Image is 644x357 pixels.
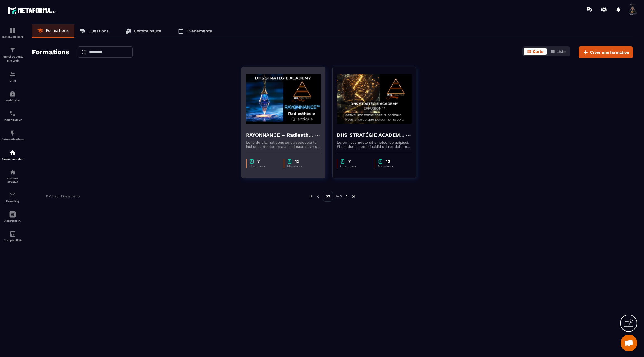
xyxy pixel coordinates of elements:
img: formation [9,27,16,34]
img: formation [9,47,16,53]
p: Questions [88,29,109,34]
div: Ouvrir le chat [621,335,637,351]
button: Carte [524,48,547,55]
p: E-mailing [1,200,24,203]
img: prev [309,194,314,199]
p: Espace membre [1,157,24,160]
span: Carte [533,49,543,54]
img: automations [9,149,16,156]
img: chapter [378,159,383,164]
a: formation-backgroundRAYONNANCE – Radiesthésie Quantique™ - DHS Strategie AcademyLo ip do sitamet ... [241,67,332,185]
a: emailemailE-mailing [1,187,24,207]
p: Événements [186,29,212,34]
p: Tunnel de vente Site web [1,55,24,63]
p: Tableau de bord [1,35,24,38]
img: accountant [9,231,16,237]
a: formation-backgroundDHS STRATÉGIE ACADEMY™ – EFFUSIONLorem ipsumdolo sit ametconse adipisci. El s... [332,67,423,185]
p: Chapitres [249,164,278,168]
img: chapter [249,159,254,164]
span: Liste [557,49,566,54]
p: Chapitres [340,164,369,168]
a: automationsautomationsAutomatisations [1,126,24,145]
img: email [9,191,16,198]
a: automationsautomationsWebinaire [1,86,24,106]
p: Lorem ipsumdolo sit ametconse adipisci. El seddoeiu, temp incidid utla et dolo ma aliqu enimadmi ... [337,140,412,149]
img: prev [316,194,321,199]
a: schedulerschedulerPlanificateur [1,106,24,126]
img: next [344,194,349,199]
p: CRM [1,79,24,82]
p: Webinaire [1,99,24,102]
h4: DHS STRATÉGIE ACADEMY™ – EFFUSION [337,131,405,139]
a: Formations [32,24,74,38]
h2: Formations [32,46,69,58]
img: social-network [9,169,16,176]
p: Membres [378,164,406,168]
button: Liste [547,48,569,55]
a: Communauté [120,24,167,38]
a: formationformationTunnel de vente Site web [1,42,24,67]
img: formation [9,71,16,78]
a: formationformationTableau de bord [1,23,24,42]
span: Créer une formation [590,49,629,55]
a: Questions [74,24,114,38]
img: formation-background [246,71,321,127]
a: Assistant IA [1,207,24,226]
p: Automatisations [1,138,24,141]
p: 11-12 sur 12 éléments [46,194,80,198]
img: chapter [340,159,345,164]
p: Assistant IA [1,219,24,222]
p: 02 [323,191,333,202]
p: 7 [257,159,260,164]
p: Lo ip do sitamet cons ad eli seddoeiu te inci utla, etdolore ma ali enimadmin ve qui nostru ex ul... [246,140,321,149]
img: logo [8,5,58,15]
img: scheduler [9,110,16,117]
a: accountantaccountantComptabilité [1,226,24,246]
p: Membres [287,164,315,168]
img: formation-background [337,71,412,127]
p: Planificateur [1,118,24,121]
p: Comptabilité [1,239,24,242]
a: Événements [172,24,217,38]
img: chapter [287,159,292,164]
h4: RAYONNANCE – Radiesthésie Quantique™ - DHS Strategie Academy [246,131,314,139]
p: Réseaux Sociaux [1,177,24,183]
button: Créer une formation [579,46,633,58]
img: automations [9,130,16,136]
img: automations [9,91,16,97]
p: 7 [348,159,351,164]
a: formationformationCRM [1,67,24,86]
img: next [351,194,356,199]
a: social-networksocial-networkRéseaux Sociaux [1,165,24,187]
p: Communauté [134,29,161,34]
p: 12 [295,159,299,164]
p: de 2 [335,194,342,198]
p: 12 [386,159,390,164]
p: Formations [46,28,69,33]
a: automationsautomationsEspace membre [1,145,24,165]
